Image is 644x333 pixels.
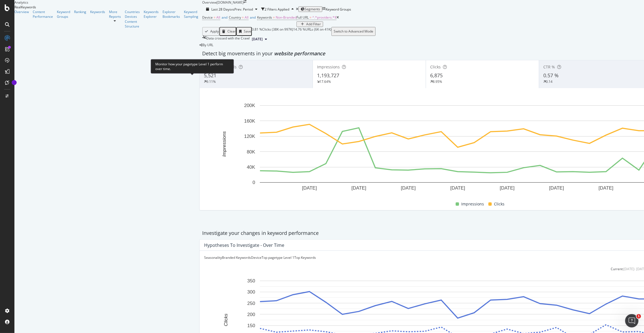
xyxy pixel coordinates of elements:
text: 200K [244,103,255,108]
a: Countries [125,9,140,14]
a: Ranking [74,9,86,14]
span: Last 28 Days [211,7,231,12]
div: Top pagetype Level 1 [262,255,294,260]
div: legacy label [199,43,213,47]
div: Save [244,29,251,33]
span: Clicks [494,201,504,207]
span: Device [202,15,213,20]
div: Top Keywords [294,255,316,260]
button: Save [236,27,252,36]
div: times [296,8,298,11]
span: ^.*providers.*$ [312,15,336,20]
span: 1,193,727 [317,72,339,79]
div: Hypotheses to Investigate - Over Time [204,242,284,248]
span: and [250,15,256,20]
text: [DATE] [351,185,366,191]
span: Keywords [257,15,272,20]
div: Seasonality [204,255,222,260]
a: Content Performance [33,9,53,19]
a: More Reports [109,9,121,19]
span: 1 [637,314,641,319]
span: 5,521 [204,72,216,79]
div: Current: [611,267,623,271]
text: 200 [247,312,255,317]
iframe: Intercom live chat [625,314,638,327]
div: Switch to Advanced Mode [334,29,373,33]
button: Apply [202,27,219,36]
div: Data crossed with the Crawl [206,36,250,43]
div: Tooltip anchor [12,80,17,85]
text: 150 [247,323,255,328]
text: Impressions [222,131,227,156]
text: 160K [244,118,255,123]
a: Keyword Sampling [184,9,198,19]
div: Keyword Groups [326,7,351,12]
button: [DATE] [250,36,269,43]
span: 6,875 [430,72,443,79]
div: Apply [210,29,219,33]
a: Explorer Bookmarks [163,9,180,19]
div: Device [251,255,262,260]
span: website performance [274,50,325,57]
a: Devices [125,14,140,19]
span: = [273,15,275,20]
button: Switch to Advanced Mode [331,27,376,36]
button: 2 Filters Applied [261,5,296,14]
a: Keywords Explorer [144,9,159,19]
div: 17.64% [320,79,331,84]
button: Last 28 DaysvsPrev. Period [202,7,261,12]
span: By URL [202,43,213,47]
div: 9.11% [206,79,216,84]
button: Clear [219,27,236,36]
span: Clicks [430,64,441,69]
span: CTR % [543,64,555,69]
div: Clear [227,29,236,33]
div: 0.14 [546,79,552,84]
text: 80K [247,149,255,154]
span: Full URL [296,15,309,20]
div: 14.76 % URLs ( 6K on 41K ) [293,27,331,36]
div: 8.95% [433,79,442,84]
text: 0 [253,180,255,185]
span: Impressions [317,64,340,69]
span: 2025 Aug. 7th [252,37,263,42]
text: [DATE] [450,185,465,191]
a: Keyword Groups [57,9,70,19]
text: 120K [244,134,255,139]
a: Structure [125,24,140,29]
text: [DATE] [302,185,317,191]
div: Add Filter [306,22,321,26]
text: [DATE] [500,185,515,191]
span: = [242,15,244,20]
a: Keywords [90,9,105,14]
div: 3.81 % Clicks ( 38K on 997K ) [252,27,293,36]
text: 40K [247,165,255,170]
span: Segments [305,7,320,11]
text: Clicks [223,313,229,326]
span: vs Prev. Period [231,7,253,12]
text: 350 [247,278,255,284]
span: Impressions [461,201,484,207]
div: Branded Keywords [222,255,251,260]
span: = [310,15,311,20]
span: = [214,15,215,20]
text: [DATE] [401,185,416,191]
span: All [245,15,249,20]
div: 2 Filters Applied [265,7,289,12]
text: 250 [247,300,255,306]
a: Content [125,19,140,24]
button: Keyword Groups [322,5,351,14]
a: Overview [14,9,29,14]
button: Segments [298,6,322,12]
